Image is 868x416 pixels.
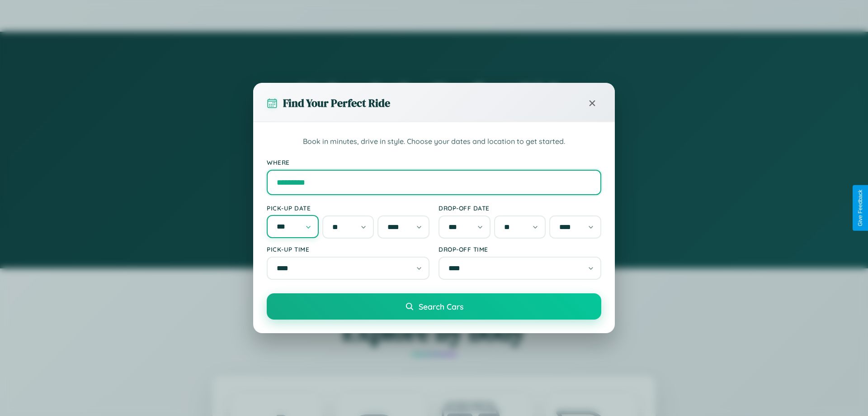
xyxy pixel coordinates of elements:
label: Pick-up Date [267,204,429,212]
span: Search Cars [419,301,463,311]
label: Pick-up Time [267,245,429,253]
p: Book in minutes, drive in style. Choose your dates and location to get started. [267,136,601,148]
label: Drop-off Date [439,204,601,212]
label: Where [267,158,601,166]
button: Search Cars [267,293,601,320]
label: Drop-off Time [439,245,601,253]
h3: Find Your Perfect Ride [283,96,390,110]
